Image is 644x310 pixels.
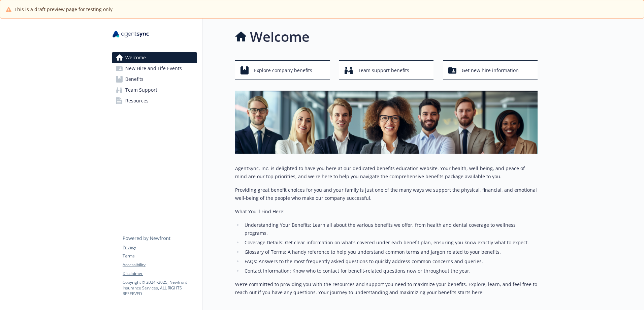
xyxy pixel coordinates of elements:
[112,52,197,63] a: Welcome
[443,60,538,80] button: Get new hire information
[243,267,538,275] li: Contact Information: Know who to contact for benefit-related questions now or throughout the year.
[235,164,538,181] p: AgentSync, Inc. is delighted to have you here at our dedicated benefits education website. Your h...
[339,60,434,80] button: Team support benefits
[125,52,146,63] span: Welcome
[123,279,197,297] p: Copyright © 2024 - 2025 , Newfront Insurance Services, ALL RIGHTS RESERVED
[14,6,112,13] span: This is a draft preview page for testing only
[125,85,157,95] span: Team Support
[125,63,182,74] span: New Hire and Life Events
[462,64,519,77] span: Get new hire information
[235,91,538,154] img: overview page banner
[358,64,409,77] span: Team support benefits
[123,244,197,250] a: Privacy
[235,60,330,80] button: Explore company benefits
[235,186,538,202] p: Providing great benefit choices for you and your family is just one of the many ways we support t...
[112,95,197,106] a: Resources
[250,27,310,47] h1: Welcome
[243,221,538,237] li: Understanding Your Benefits: Learn all about the various benefits we offer, from health and denta...
[243,257,538,266] li: FAQs: Answers to the most frequently asked questions to quickly address common concerns and queries.
[235,208,538,216] p: What You’ll Find Here:
[112,85,197,95] a: Team Support
[254,64,312,77] span: Explore company benefits
[235,280,538,297] p: We’re committed to providing you with the resources and support you need to maximize your benefit...
[243,248,538,256] li: Glossary of Terms: A handy reference to help you understand common terms and jargon related to yo...
[125,95,149,106] span: Resources
[123,271,197,277] a: Disclaimer
[123,262,197,268] a: Accessibility
[123,253,197,259] a: Terms
[112,63,197,74] a: New Hire and Life Events
[112,74,197,85] a: Benefits
[125,74,143,85] span: Benefits
[243,239,538,247] li: Coverage Details: Get clear information on what’s covered under each benefit plan, ensuring you k...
